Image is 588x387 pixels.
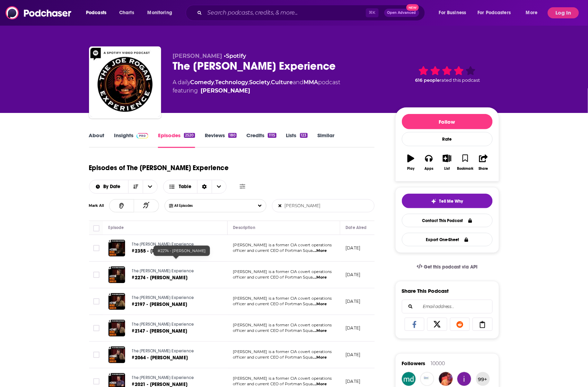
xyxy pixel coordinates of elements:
button: open menu [81,7,115,18]
span: ...More [313,248,327,254]
span: Monitoring [148,8,172,18]
img: mdsorob711 [402,372,416,386]
div: 616 peoplerated this podcast [395,53,499,96]
span: , [270,79,271,86]
p: [DATE] [346,298,361,304]
button: Bookmark [456,150,474,175]
div: Share [479,167,488,171]
span: and [293,79,304,86]
div: List [445,167,450,171]
span: [PERSON_NAME] is a former CIA covert operations [233,269,332,274]
span: The [PERSON_NAME] Experience [132,242,194,247]
span: ...More [313,355,327,360]
div: A daily podcast [173,78,341,95]
span: Charts [119,8,134,18]
span: New [406,4,419,11]
a: The [PERSON_NAME] Experience [132,322,214,328]
span: • [224,53,246,59]
button: Choose View [163,180,227,194]
button: Follow [402,114,493,129]
img: tell me why sparkle [431,199,437,204]
input: Search podcasts, credits, & more... [205,7,366,18]
span: For Business [439,8,466,18]
button: Play [402,150,420,175]
a: Copy Link [473,318,493,331]
span: The [PERSON_NAME] Experience [132,349,194,353]
a: The [PERSON_NAME] Experience [132,295,214,301]
img: mindmingles [420,372,434,386]
p: [DATE] [346,272,361,278]
h1: Episodes of The [PERSON_NAME] Experience [89,164,229,172]
span: Open Advanced [387,11,416,15]
div: Sort Direction [197,180,212,193]
a: Share on Facebook [405,318,425,331]
button: tell me why sparkleTell Me Why [402,194,493,208]
p: [DATE] [346,245,361,251]
button: 99+ [476,372,490,386]
a: About [89,132,105,148]
span: Toggle select row [93,272,99,278]
span: Get this podcast via API [424,264,477,270]
a: Culture [271,79,293,86]
span: Toggle select row [93,352,99,358]
div: 180 [228,133,237,138]
span: Toggle select row [93,245,99,251]
a: Share on Reddit [450,318,470,331]
span: #2197 - [PERSON_NAME] [132,301,187,307]
img: iamvictor214 [457,372,471,386]
a: InsightsPodchaser Pro [114,132,149,148]
button: Choose List Listened [165,199,266,212]
a: Comedy [191,79,214,86]
span: [PERSON_NAME] is a former CIA covert operations [233,296,332,301]
a: Society [249,79,270,86]
span: For Podcasters [478,8,511,18]
span: The [PERSON_NAME] Experience [132,375,194,380]
a: MMA [304,79,318,86]
button: open menu [434,7,475,18]
span: Podcasts [86,8,106,18]
button: open menu [473,7,521,18]
div: 10000 [431,360,445,367]
div: Mark All [89,204,109,208]
span: All Episodes [175,204,207,208]
button: Sort Direction [128,180,143,193]
button: Open AdvancedNew [384,9,419,17]
button: Log In [548,7,579,18]
span: ...More [313,275,327,280]
span: #2274 - [PERSON_NAME] [132,275,188,281]
a: Episodes2520 [158,132,195,148]
span: [PERSON_NAME] is a former CIA covert operations [233,243,332,247]
a: #2274 - [PERSON_NAME] [132,274,214,281]
a: Contact This Podcast [402,214,493,227]
a: The [PERSON_NAME] Experience [132,375,214,381]
span: 616 people [415,78,440,83]
a: #2147 - [PERSON_NAME] [132,328,214,335]
div: Search podcasts, credits, & more... [192,5,432,21]
button: Apps [420,150,438,175]
span: featuring [173,87,341,95]
button: Share [474,150,492,175]
a: Reviews180 [205,132,237,148]
div: Search followers [402,300,493,314]
span: officer and current CEO of Portman Squa [233,301,313,306]
img: Podchaser - Follow, Share and Rate Podcasts [6,6,72,19]
div: 1115 [268,133,276,138]
span: ...More [313,328,327,334]
span: , [248,79,249,86]
span: Table [179,184,192,189]
span: officer and current CEO of Portman Squa [233,355,313,360]
div: Description [233,223,255,232]
span: ⌘ K [366,8,379,17]
a: The [PERSON_NAME] Experience [132,241,214,248]
a: Similar [317,132,334,148]
span: officer and current CEO of Portman Squa [233,381,313,386]
span: rated this podcast [440,78,480,83]
div: Date Aired [346,223,367,232]
span: The [PERSON_NAME] Experience [132,295,194,300]
a: The [PERSON_NAME] Experience [132,348,214,354]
